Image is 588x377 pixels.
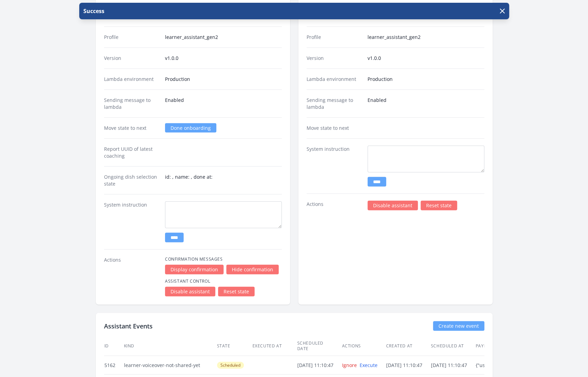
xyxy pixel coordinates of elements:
[104,256,159,296] dt: Actions
[104,97,159,111] dt: Sending message to lambda
[342,362,357,368] a: Ignore
[431,356,475,375] td: [DATE] 11:10:47
[360,362,378,368] a: Execute
[104,201,159,242] dt: System instruction
[82,7,104,15] p: Success
[368,55,484,62] dd: v1.0.0
[226,265,279,274] a: Hide confirmation
[165,279,282,284] h4: Assistant Control
[165,287,215,296] a: Disable assistant
[104,55,159,62] dt: Version
[217,362,244,369] span: Scheduled
[307,34,362,41] dt: Profile
[124,356,217,375] td: learner-voiceover-not-shared-yet
[218,287,255,296] a: Reset state
[165,265,224,274] a: Display confirmation
[307,97,362,111] dt: Sending message to lambda
[165,97,282,111] dd: Enabled
[252,336,297,356] th: Executed at
[368,34,484,41] dd: learner_assistant_gen2
[368,76,484,83] dd: Production
[104,321,153,331] h2: Assistant Events
[431,336,475,356] th: Scheduled at
[307,125,362,132] dt: Move state to next
[297,336,342,356] th: Scheduled date
[342,336,386,356] th: Actions
[307,55,362,62] dt: Version
[165,76,282,83] dd: Production
[165,34,282,41] dd: learner_assistant_gen2
[104,34,159,41] dt: Profile
[165,256,282,262] h4: Confirmation Messages
[421,201,457,210] a: Reset state
[104,76,159,83] dt: Lambda environment
[368,201,418,210] a: Disable assistant
[307,146,362,187] dt: System instruction
[124,336,217,356] th: Kind
[386,336,431,356] th: Created at
[104,174,159,187] dt: Ongoing dish selection state
[104,336,124,356] th: ID
[307,76,362,83] dt: Lambda environment
[104,356,124,375] td: 5162
[165,123,216,133] a: Done onboarding
[368,97,484,111] dd: Enabled
[433,321,484,331] a: Create new event
[165,174,282,187] dd: id: , name: , done at:
[297,356,342,375] td: [DATE] 11:10:47
[165,55,282,62] dd: v1.0.0
[307,201,362,210] dt: Actions
[104,125,159,132] dt: Move state to next
[386,356,431,375] td: [DATE] 11:10:47
[217,336,252,356] th: State
[104,146,159,159] dt: Report UUID of latest coaching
